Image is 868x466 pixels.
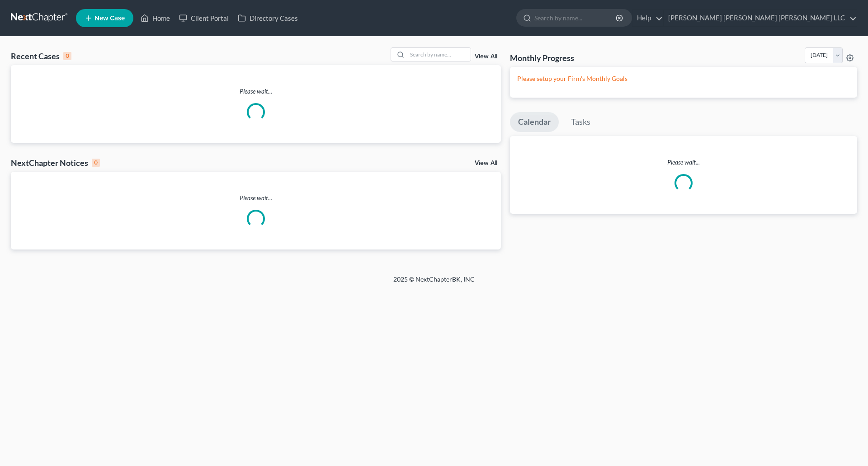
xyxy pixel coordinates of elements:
a: Home [136,10,175,26]
div: NextChapter Notices [11,157,100,168]
p: Please setup your Firm's Monthly Goals [517,74,850,83]
p: Please wait... [11,87,501,96]
input: Search by name... [407,48,471,61]
a: Help [632,10,663,26]
h3: Monthly Progress [510,52,574,63]
div: 0 [92,159,100,167]
input: Search by name... [534,9,617,26]
a: Directory Cases [233,10,302,26]
a: View All [475,160,497,166]
div: Recent Cases [11,51,71,61]
a: Client Portal [175,10,233,26]
a: Calendar [510,112,559,132]
a: Tasks [563,112,599,132]
p: Please wait... [11,193,501,202]
span: New Case [94,15,125,22]
div: 2025 © NextChapterBK, INC [176,275,692,291]
p: Please wait... [510,158,857,167]
a: [PERSON_NAME] [PERSON_NAME] [PERSON_NAME] LLC [664,10,857,26]
a: View All [475,53,497,60]
div: 0 [63,52,71,60]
